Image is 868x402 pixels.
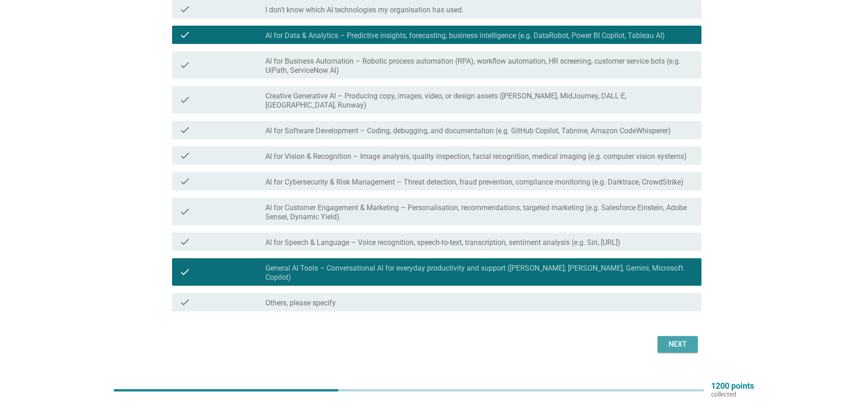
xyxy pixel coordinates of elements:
label: I don’t know which AI technologies my organisation has used. [265,5,464,15]
i: check [179,150,190,161]
div: Next [665,339,690,350]
i: check [179,201,190,222]
i: check [179,262,190,282]
label: AI for Cybersecurity & Risk Management – Threat detection, fraud prevention, compliance monitorin... [265,178,684,187]
label: AI for Data & Analytics – Predictive insights, forecasting, business intelligence (e.g. DataRobot... [265,31,665,40]
label: AI for Business Automation – Robotic process automation (RPA), workflow automation, HR screening,... [265,57,694,75]
i: check [179,236,190,247]
i: check [179,176,190,187]
p: 1200 points [711,382,754,390]
label: AI for Software Development – Coding, debugging, and documentation (e.g. GitHub Copilot, Tabnine,... [265,126,671,136]
i: check [179,125,190,136]
i: check [179,29,190,40]
label: AI for Customer Engagement & Marketing – Personalisation, recommendations, targeted marketing (e.... [265,203,694,222]
i: check [179,4,190,15]
i: check [179,297,190,308]
button: Next [658,336,698,353]
p: collected [711,390,754,398]
label: AI for Speech & Language – Voice recognition, speech-to-text, transcription, sentiment analysis (... [265,238,620,247]
label: Creative Generative AI – Producing copy, images, video, or design assets ([PERSON_NAME], MidJourn... [265,92,694,110]
i: check [179,55,190,75]
label: Others, please specify [265,299,336,308]
label: General AI Tools – Conversational AI for everyday productivity and support ([PERSON_NAME], [PERSO... [265,264,694,282]
label: AI for Vision & Recognition – Image analysis, quality inspection, facial recognition, medical ima... [265,152,687,161]
i: check [179,90,190,110]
